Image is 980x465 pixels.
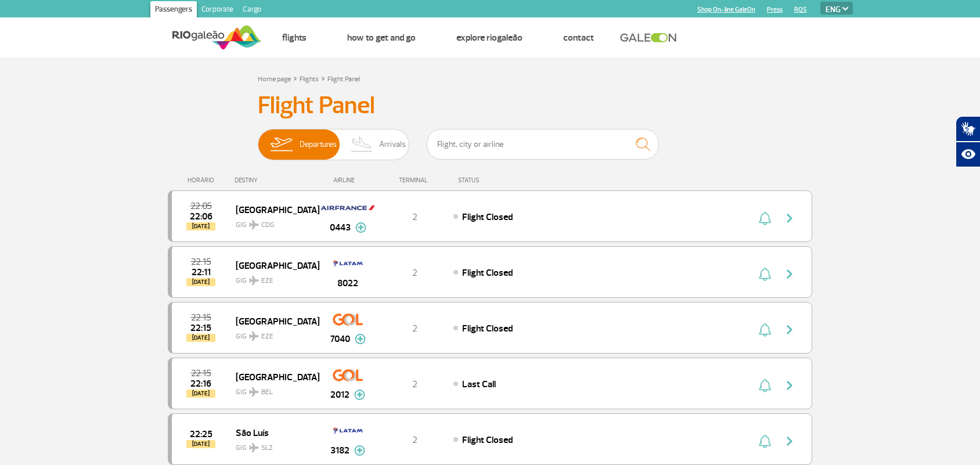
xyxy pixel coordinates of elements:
span: 2 [412,379,417,390]
span: 3182 [330,444,350,457]
span: Flight Closed [462,323,513,334]
span: 2025-08-25 22:15:00 [191,313,211,322]
span: GIG [236,437,310,453]
span: 7040 [330,332,350,346]
div: AIRLINE [319,176,377,184]
span: 2025-08-25 22:16:35 [190,380,211,388]
span: BEL [261,387,273,398]
a: Flight Panel [327,75,360,84]
a: Explore RIOgaleão [456,32,523,44]
a: Passengers [150,1,197,20]
span: 2025-08-25 22:06:00 [190,212,212,221]
span: GIG [236,381,310,398]
img: seta-direita-painel-voo.svg [783,323,797,337]
img: slider-desembarque [345,129,379,160]
span: GIG [236,269,310,286]
span: 8022 [337,276,358,290]
div: Plugin de acessibilidade da Hand Talk. [956,116,980,167]
span: 2025-08-25 22:11:38 [192,268,211,276]
input: Flight, city or airline [427,129,659,160]
span: 2025-08-25 22:15:00 [191,258,211,266]
span: 2025-08-25 22:15:00 [191,369,211,377]
span: [DATE] [186,334,215,342]
img: slider-embarque [263,129,300,160]
img: destiny_airplane.svg [249,443,259,452]
img: seta-direita-painel-voo.svg [783,434,797,448]
img: mais-info-painel-voo.svg [355,334,366,344]
span: Flight Closed [462,267,513,279]
span: [DATE] [186,278,215,286]
a: Contact [563,32,594,44]
img: destiny_airplane.svg [249,276,259,285]
span: [DATE] [186,390,215,398]
div: STATUS [452,176,547,184]
div: TERMINAL [377,176,452,184]
span: 2025-08-25 22:25:00 [190,430,212,438]
span: [DATE] [186,440,215,448]
span: Last Call [462,379,496,390]
a: Cargo [238,1,266,20]
span: Flight Closed [462,211,513,223]
span: 2 [412,267,417,279]
span: SLZ [261,443,273,453]
div: DESTINY [235,176,319,184]
img: mais-info-painel-voo.svg [355,222,366,233]
a: > [293,71,297,85]
span: 2 [412,323,417,334]
img: seta-direita-painel-voo.svg [783,211,797,225]
a: Flights [300,75,319,84]
img: destiny_airplane.svg [249,220,259,229]
img: sino-painel-voo.svg [759,267,771,281]
span: [DATE] [186,222,215,230]
img: sino-painel-voo.svg [759,211,771,225]
span: [GEOGRAPHIC_DATA] [236,369,310,384]
a: Shop On-line GaleOn [697,6,755,13]
span: CDG [261,220,275,230]
img: sino-painel-voo.svg [759,379,771,392]
a: Flights [282,32,307,44]
button: Abrir tradutor de língua de sinais. [956,116,980,142]
img: destiny_airplane.svg [249,331,259,341]
a: Corporate [197,1,238,20]
a: Press [767,6,783,13]
span: [GEOGRAPHIC_DATA] [236,313,310,329]
img: mais-info-painel-voo.svg [354,445,365,456]
span: 2 [412,211,417,223]
span: Arrivals [379,129,406,160]
button: Abrir recursos assistivos. [956,142,980,167]
img: mais-info-painel-voo.svg [354,390,365,400]
a: Home page [258,75,291,84]
span: 2 [412,434,417,446]
div: HORÁRIO [171,176,235,184]
h3: Flight Panel [258,91,722,120]
span: EZE [261,331,273,342]
a: RQS [794,6,807,13]
span: EZE [261,276,273,286]
span: São Luís [236,425,310,440]
span: GIG [236,325,310,342]
span: 2025-08-25 22:15:24 [190,324,211,332]
a: > [321,71,325,85]
img: sino-painel-voo.svg [759,434,771,448]
img: seta-direita-painel-voo.svg [783,267,797,281]
img: destiny_airplane.svg [249,387,259,396]
span: Flight Closed [462,434,513,446]
span: [GEOGRAPHIC_DATA] [236,258,310,273]
span: 2012 [330,388,350,402]
span: 2025-08-25 22:05:00 [190,202,212,210]
a: How to get and go [347,32,416,44]
span: [GEOGRAPHIC_DATA] [236,202,310,217]
span: GIG [236,214,310,230]
span: Departures [300,129,337,160]
span: 0443 [330,221,351,235]
img: sino-painel-voo.svg [759,323,771,337]
img: seta-direita-painel-voo.svg [783,379,797,392]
